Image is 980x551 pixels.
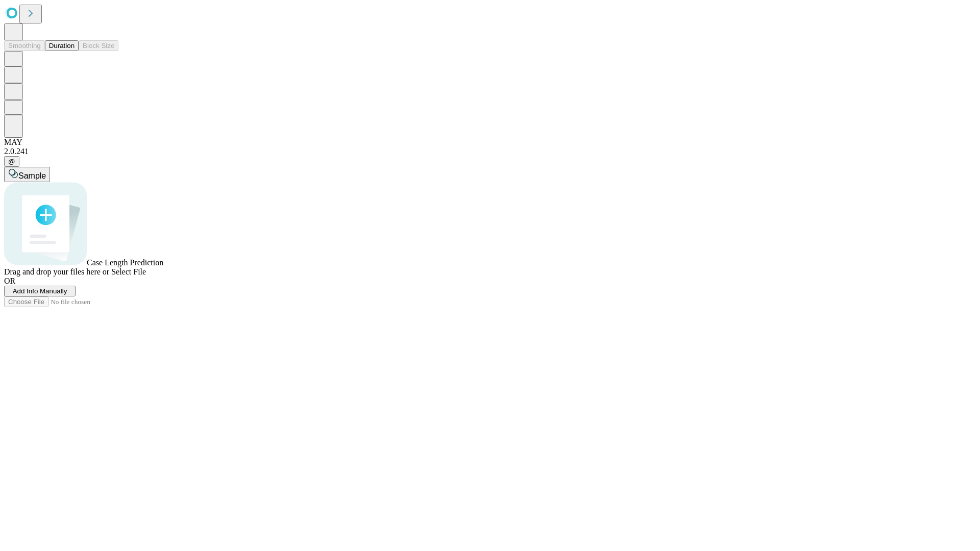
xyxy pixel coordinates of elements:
[45,40,79,51] button: Duration
[4,277,15,285] span: OR
[8,158,15,165] span: @
[4,40,45,51] button: Smoothing
[18,171,46,180] span: Sample
[13,287,67,295] span: Add Info Manually
[4,267,109,276] span: Drag and drop your files here or
[4,156,19,167] button: @
[4,138,976,147] div: MAY
[4,147,976,156] div: 2.0.241
[111,267,146,276] span: Select File
[79,40,118,51] button: Block Size
[4,167,50,182] button: Sample
[87,258,163,267] span: Case Length Prediction
[4,286,76,296] button: Add Info Manually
